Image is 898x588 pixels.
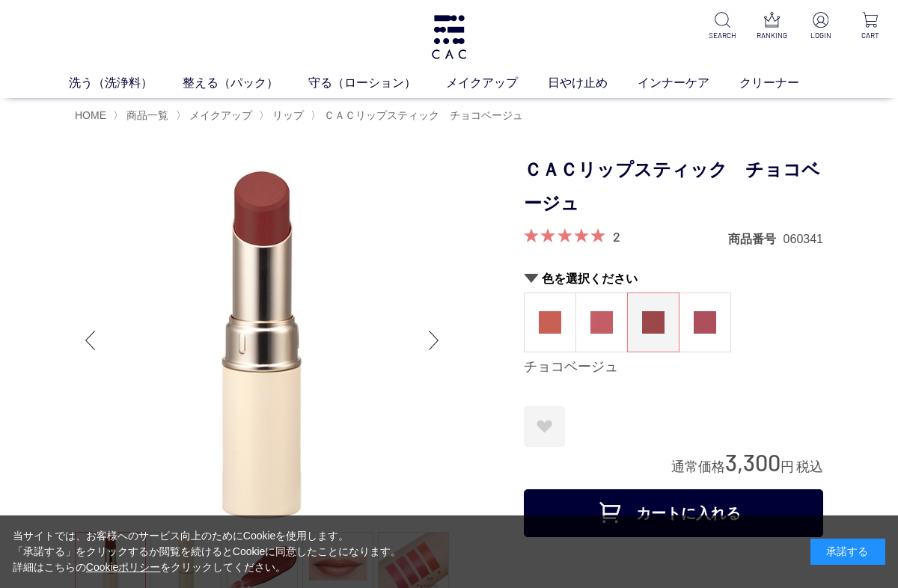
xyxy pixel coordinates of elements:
[524,271,823,287] h2: 色を選択ください
[576,293,627,352] a: 牡丹
[539,311,561,334] img: 茜
[694,311,716,334] img: ピンクローズ
[613,228,620,245] a: 2
[524,406,565,447] a: お気に入りに登録する
[13,528,402,575] div: 当サイトでは、お客様へのサービス向上のためにCookieを使用します。 「承諾する」をクリックするか閲覧を続けるとCookieに同意したことになります。 詳細はこちらの をクリックしてください。
[810,539,885,565] div: 承諾する
[419,310,449,370] div: Next slide
[855,30,886,41] p: CART
[524,293,576,352] dl: 茜
[575,293,628,352] dl: 牡丹
[638,74,739,92] a: インナーケア
[186,109,252,121] a: メイクアップ
[706,30,738,41] p: SEARCH
[706,12,738,41] a: SEARCH
[75,109,106,121] a: HOME
[176,108,256,123] li: 〉
[627,293,679,352] dl: チョコベージュ
[69,74,183,92] a: 洗う（洗浄料）
[123,109,168,121] a: 商品一覧
[308,74,446,92] a: 守る（ローション）
[548,74,638,92] a: 日やけ止め
[324,109,523,121] span: ＣＡＣリップスティック チョコベージュ
[126,109,168,121] span: 商品一覧
[524,489,823,537] button: カートに入れる
[728,231,784,247] dt: 商品番号
[756,12,787,41] a: RANKING
[725,448,781,476] span: 3,300
[189,109,252,121] span: メイクアップ
[642,311,665,334] img: チョコベージュ
[75,310,105,370] div: Previous slide
[805,30,837,41] p: LOGIN
[269,109,304,121] a: リップ
[311,108,527,123] li: 〉
[796,459,823,474] span: 税込
[183,74,308,92] a: 整える（パック）
[446,74,548,92] a: メイクアップ
[671,459,725,474] span: 通常価格
[855,12,886,41] a: CART
[525,293,575,352] a: 茜
[113,108,172,123] li: 〉
[75,153,449,527] img: ＣＡＣリップスティック チョコベージュ チョコベージュ
[781,459,794,474] span: 円
[86,561,161,573] a: Cookieポリシー
[590,311,613,334] img: 牡丹
[259,108,308,123] li: 〉
[272,109,304,121] span: リップ
[805,12,837,41] a: LOGIN
[524,153,823,221] h1: ＣＡＣリップスティック チョコベージュ
[679,293,731,352] dl: ピンクローズ
[756,30,787,41] p: RANKING
[524,358,823,376] div: チョコベージュ
[321,109,523,121] a: ＣＡＣリップスティック チョコベージュ
[679,293,730,352] a: ピンクローズ
[739,74,829,92] a: クリーナー
[430,15,468,59] img: logo
[784,231,823,247] dd: 060341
